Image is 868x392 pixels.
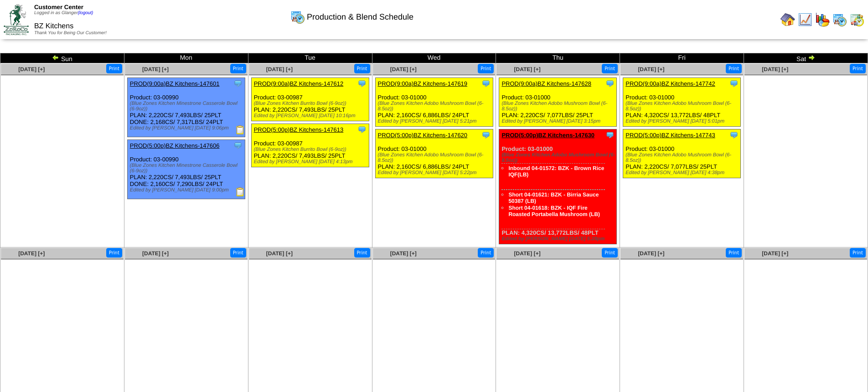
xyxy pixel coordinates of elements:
[508,165,604,178] a: Inbound 04-01572: BZK - Brown Rice IQF(LB)
[236,125,245,134] img: Production Report
[478,248,494,258] button: Print
[34,22,73,30] span: BZ Kitchens
[501,132,594,139] a: PROD(5:00p)BZ Kitchens-147630
[375,129,493,178] div: Product: 03-01000 PLAN: 2,160CS / 6,886LBS / 24PLT
[127,78,245,137] div: Product: 03-00990 PLAN: 2,220CS / 7,493LBS / 25PLT DONE: 2,168CS / 7,317LBS / 24PLT
[254,147,369,152] div: (Blue Zones Kitchen Burrito Bowl (6-9oz))
[508,191,599,204] a: Short 04-01621: BZK - Birria Sauce 50387 (LB)
[4,4,29,35] img: ZoRoCo_Logo(Green%26Foil)%20jpg.webp
[130,163,245,174] div: (Blue Zones Kitchen Minestrone Casserole Bowl (6-9oz))
[34,10,93,15] span: Logged in as Glanger
[266,66,293,72] a: [DATE] [+]
[729,79,739,88] img: Tooltip
[605,79,615,88] img: Tooltip
[508,205,600,217] a: Short 04-01618: BZK - IQF Fire Roasted Portabella Mushroom (LB)
[233,79,243,88] img: Tooltip
[638,66,664,72] a: [DATE] [+]
[254,113,369,119] div: Edited by [PERSON_NAME] [DATE] 10:16pm
[354,64,370,73] button: Print
[254,101,369,106] div: (Blue Zones Kitchen Burrito Bowl (6-9oz))
[808,54,815,61] img: arrowright.gif
[501,236,616,242] div: Edited by [PERSON_NAME] [DATE] 5:28pm
[254,126,344,133] a: PROD(5:00p)BZ Kitchens-147613
[729,130,739,139] img: Tooltip
[762,66,788,72] a: [DATE] [+]
[254,159,369,165] div: Edited by [PERSON_NAME] [DATE] 4:13pm
[266,250,293,257] a: [DATE] [+]
[18,250,45,257] a: [DATE] [+]
[605,130,615,139] img: Tooltip
[372,53,496,63] td: Wed
[501,152,616,163] div: (Blue Zones Kitchen Adobo Mushroom Bowl (6-8.5oz))
[251,124,369,167] div: Product: 03-00987 PLAN: 2,220CS / 7,493LBS / 25PLT
[378,80,468,87] a: PROD(9:00a)BZ Kitchens-147619
[130,80,220,87] a: PROD(9:00a)BZ Kitchens-147601
[390,66,417,72] a: [DATE] [+]
[130,101,245,112] div: (Blue Zones Kitchen Minestrone Casserole Bowl (6-9oz))
[124,53,248,63] td: Mon
[78,10,93,15] a: (logout)
[357,125,367,134] img: Tooltip
[815,12,830,27] img: graph.gif
[625,101,740,112] div: (Blue Zones Kitchen Adobo Mushroom Bowl (6-8.5oz))
[620,53,744,63] td: Fri
[501,101,616,112] div: (Blue Zones Kitchen Adobo Mushroom Bowl (6-8.5oz))
[499,129,617,244] div: Product: 03-01000 PLAN: 4,320CS / 13,772LBS / 48PLT
[390,250,417,257] a: [DATE] [+]
[798,12,812,27] img: line_graph.gif
[514,250,541,257] a: [DATE] [+]
[375,78,493,127] div: Product: 03-01000 PLAN: 2,160CS / 6,886LBS / 24PLT
[499,78,617,127] div: Product: 03-01000 PLAN: 2,220CS / 7,077LBS / 25PLT
[726,248,742,258] button: Print
[230,64,246,73] button: Print
[357,79,367,88] img: Tooltip
[625,132,715,139] a: PROD(5:00p)BZ Kitchens-147743
[850,64,866,73] button: Print
[850,12,864,27] img: calendarinout.gif
[780,12,795,27] img: home.gif
[378,170,493,175] div: Edited by [PERSON_NAME] [DATE] 5:22pm
[230,248,246,258] button: Print
[378,152,493,163] div: (Blue Zones Kitchen Adobo Mushroom Bowl (6-8.5oz))
[378,132,468,139] a: PROD(5:00p)BZ Kitchens-147620
[623,129,741,178] div: Product: 03-01000 PLAN: 2,220CS / 7,077LBS / 25PLT
[52,54,59,61] img: arrowleft.gif
[18,66,45,72] a: [DATE] [+]
[602,64,618,73] button: Print
[496,53,620,63] td: Thu
[762,250,788,257] a: [DATE] [+]
[248,53,372,63] td: Tue
[290,10,305,24] img: calendarprod.gif
[34,4,83,10] span: Customer Center
[625,119,740,124] div: Edited by [PERSON_NAME] [DATE] 5:01pm
[623,78,741,127] div: Product: 03-01000 PLAN: 4,320CS / 13,772LBS / 48PLT
[233,141,243,150] img: Tooltip
[625,152,740,163] div: (Blue Zones Kitchen Adobo Mushroom Bowl (6-8.5oz))
[142,250,169,257] a: [DATE] [+]
[638,250,664,257] a: [DATE] [+]
[127,140,245,199] div: Product: 03-00990 PLAN: 2,220CS / 7,493LBS / 25PLT DONE: 2,160CS / 7,290LBS / 24PLT
[354,248,370,258] button: Print
[254,80,344,87] a: PROD(9:00a)BZ Kitchens-147612
[514,66,541,72] span: [DATE] [+]
[501,80,591,87] a: PROD(9:00a)BZ Kitchens-147628
[130,187,245,193] div: Edited by [PERSON_NAME] [DATE] 9:00pm
[307,12,413,22] span: Production & Blend Schedule
[726,64,742,73] button: Print
[378,101,493,112] div: (Blue Zones Kitchen Adobo Mushroom Bowl (6-8.5oz))
[378,119,493,124] div: Edited by [PERSON_NAME] [DATE] 5:21pm
[34,31,107,36] span: Thank You for Being Our Customer!
[142,66,169,72] a: [DATE] [+]
[106,64,122,73] button: Print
